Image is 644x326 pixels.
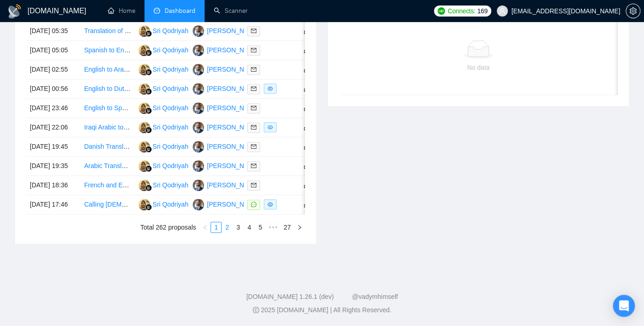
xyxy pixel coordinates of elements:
img: GJ [193,64,204,75]
a: SQSri Qodriyah [139,142,189,150]
td: English to Arabic Translator Needed for Website Content (gomage.com) [80,60,134,79]
td: [DATE] 05:05 [26,41,80,60]
a: SQSri Qodriyah [139,65,189,73]
button: like [301,122,312,133]
li: 1 [211,222,222,233]
span: like [304,124,310,131]
a: 4 [244,222,254,232]
a: SQSri Qodriyah [139,84,189,92]
a: GJ[PERSON_NAME] [193,46,260,53]
span: like [304,46,310,54]
span: Dashboard [165,7,195,15]
a: GJ[PERSON_NAME] [193,123,260,130]
button: left [200,222,211,233]
div: [PERSON_NAME] [207,199,260,209]
span: like [304,27,310,34]
div: Sri Qodriyah [153,84,189,94]
img: SQ [139,45,150,56]
td: [DATE] 22:06 [26,118,80,137]
div: 2025 [DOMAIN_NAME] | All Rights Reserved. [7,305,637,315]
td: Calling Native Portuguese Speakers! 🌍 [80,195,134,214]
a: Danish Translator (Marketing Emails) [84,143,189,150]
a: @vadymhimself [352,293,398,300]
div: [PERSON_NAME] [207,161,260,171]
a: Spanish to English Live Interpreter [84,46,182,54]
td: [DATE] 05:35 [26,22,80,41]
span: user [499,8,505,14]
li: Previous Page [200,222,211,233]
a: SQSri Qodriyah [139,104,189,111]
button: like [301,64,312,75]
button: like [301,180,312,191]
li: 4 [244,222,255,233]
span: mail [251,28,256,34]
img: SQ [139,180,150,191]
td: English to Dutch Translator for Consumer Claims [80,79,134,99]
button: like [301,25,312,36]
td: French and English translator needed for guitar course [80,176,134,195]
img: gigradar-bm.png [145,146,152,152]
div: Sri Qodriyah [153,122,189,132]
div: Open Intercom Messenger [613,295,635,317]
a: Iraqi Arabic to English Transcription and Translation Specialist [84,124,260,131]
td: [DATE] 18:36 [26,176,80,195]
a: GJ[PERSON_NAME] [193,181,260,188]
img: SQ [139,83,150,95]
span: dashboard [154,7,160,14]
a: French and English translator needed for guitar course [84,181,239,189]
img: gigradar-bm.png [145,107,152,114]
button: like [301,160,312,171]
div: [PERSON_NAME] [207,103,260,113]
a: SQSri Qodriyah [139,27,189,34]
a: searchScanner [214,7,248,15]
a: English to Spanish Manuscript Translator [84,104,200,112]
span: like [304,162,310,169]
a: GJ[PERSON_NAME] [193,142,260,150]
a: GJ[PERSON_NAME] [193,65,260,73]
a: Calling [DEMOGRAPHIC_DATA] Speakers! 🌍 [84,201,217,208]
a: GJ[PERSON_NAME] [193,104,260,111]
img: SQ [139,199,150,210]
td: Spanish to English Live Interpreter [80,41,134,60]
img: logo [7,4,22,19]
span: Connects: [448,6,475,16]
a: SQSri Qodriyah [139,46,189,53]
a: [DOMAIN_NAME] 1.26.1 (dev) [246,293,334,300]
img: GJ [193,25,204,37]
button: setting [626,4,640,18]
button: like [301,45,312,56]
img: gigradar-bm.png [145,69,152,75]
li: 5 [255,222,266,233]
td: [DATE] 17:46 [26,195,80,214]
img: SQ [139,160,150,172]
img: SQ [139,122,150,133]
span: like [304,85,310,92]
img: gigradar-bm.png [145,88,152,95]
span: eye [267,86,273,91]
span: like [304,143,310,150]
span: right [297,225,302,230]
a: 5 [255,222,265,232]
a: English to Dutch Translator for Consumer Claims [84,85,223,92]
td: [DATE] 23:46 [26,99,80,118]
button: right [294,222,305,233]
img: GJ [193,102,204,114]
span: message [251,202,256,207]
img: GJ [193,180,204,191]
a: GJ[PERSON_NAME] [193,84,260,92]
li: 27 [280,222,294,233]
div: Sri Qodriyah [153,64,189,74]
td: [DATE] 19:35 [26,157,80,176]
a: 1 [211,222,221,232]
img: gigradar-bm.png [145,185,152,191]
td: [DATE] 00:56 [26,79,80,99]
span: copyright [253,307,259,313]
span: ••• [266,222,280,233]
img: GJ [193,122,204,133]
span: mail [251,182,256,188]
img: GJ [193,160,204,172]
td: Iraqi Arabic to English Transcription and Translation Specialist [80,118,134,137]
img: gigradar-bm.png [145,127,152,133]
a: GJ[PERSON_NAME] [193,162,260,169]
button: like [301,83,312,94]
